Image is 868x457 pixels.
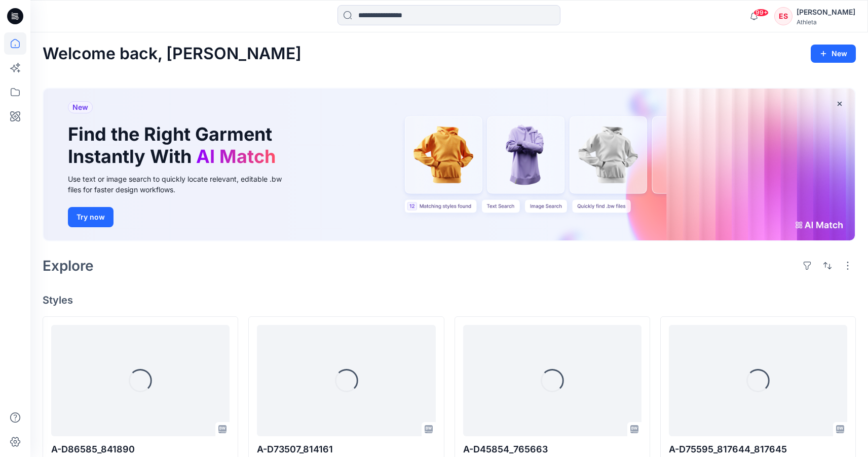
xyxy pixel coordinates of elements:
h1: Find the Right Garment Instantly With [68,123,281,167]
div: ES [774,7,792,25]
div: Athleta [797,18,855,26]
h2: Welcome back, [PERSON_NAME] [43,45,301,63]
div: [PERSON_NAME] [797,6,855,18]
p: A-D45854_765663 [463,442,641,456]
button: New [811,45,856,63]
p: A-D86585_841890 [51,442,230,456]
span: New [72,101,88,113]
h2: Explore [43,258,94,274]
div: Use text or image search to quickly locate relevant, editable .bw files for faster design workflows. [68,174,296,195]
span: AI Match [196,145,276,168]
span: 99+ [753,9,769,17]
p: A-D73507_814161 [257,442,435,456]
button: Try now [68,207,114,227]
h4: Styles [43,294,856,306]
p: A-D75595_817644_817645 [669,442,847,456]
